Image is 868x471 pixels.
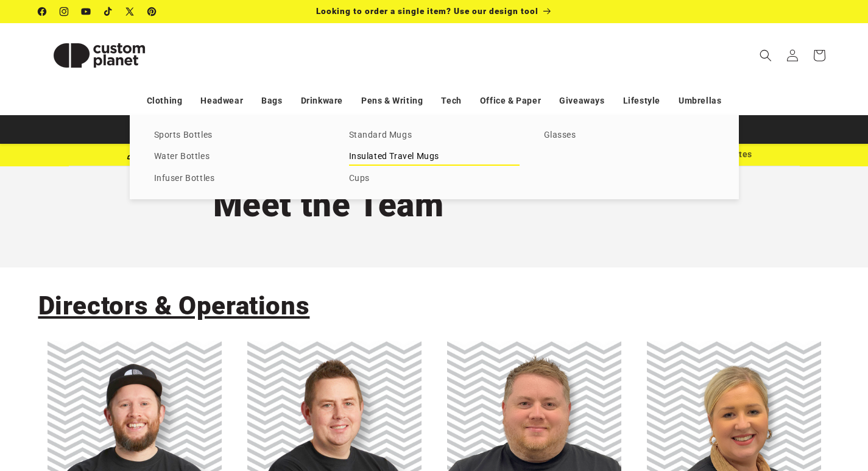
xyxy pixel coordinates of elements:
[807,413,868,471] iframe: Chat Widget
[349,149,520,165] a: Insulated Travel Mugs
[349,127,520,144] a: Standard Mugs
[441,90,461,112] a: Tech
[38,28,160,83] img: Custom Planet
[38,291,310,320] span: Directors & Operations
[623,90,660,112] a: Lifestyle
[154,149,325,165] a: Water Bottles
[559,90,604,112] a: Giveaways
[361,90,423,112] a: Pens & Writing
[154,127,325,144] a: Sports Bottles
[213,183,655,226] h1: Meet the Team
[200,90,243,112] a: Headwear
[154,171,325,187] a: Infuser Bottles
[544,127,715,144] a: Glasses
[301,90,343,112] a: Drinkware
[349,171,520,187] a: Cups
[147,90,183,112] a: Clothing
[480,90,541,112] a: Office & Paper
[752,42,779,69] summary: Search
[316,6,538,16] span: Looking to order a single item? Use our design tool
[261,90,282,112] a: Bags
[34,23,164,87] a: Custom Planet
[679,90,721,112] a: Umbrellas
